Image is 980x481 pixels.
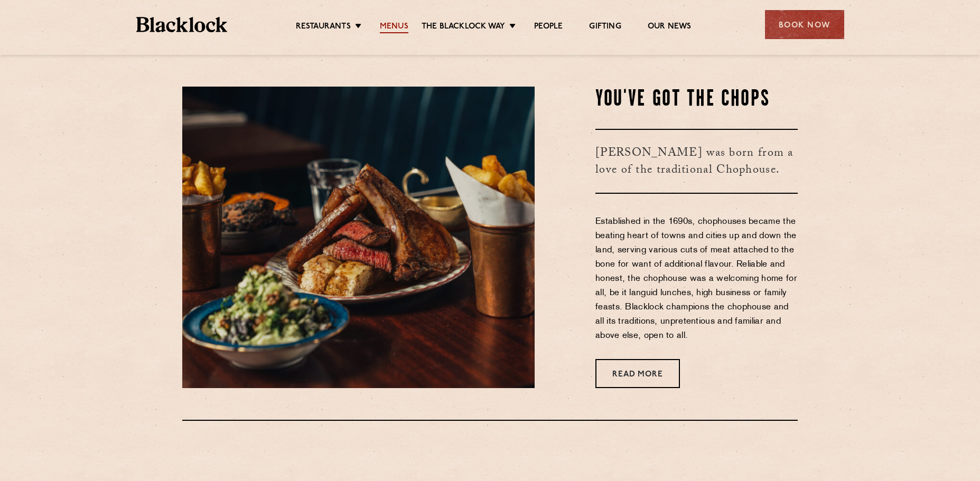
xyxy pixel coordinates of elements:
[595,87,798,113] h2: You've Got The Chops
[534,22,563,33] a: People
[765,10,844,39] div: Book Now
[296,22,351,33] a: Restaurants
[648,22,692,33] a: Our News
[595,215,798,343] p: Established in the 1690s, chophouses became the beating heart of towns and cities up and down the...
[422,22,505,33] a: The Blacklock Way
[595,359,680,388] a: Read More
[589,22,621,33] a: Gifting
[380,22,408,33] a: Menus
[595,129,798,194] h3: [PERSON_NAME] was born from a love of the traditional Chophouse.
[136,17,228,32] img: BL_Textured_Logo-footer-cropped.svg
